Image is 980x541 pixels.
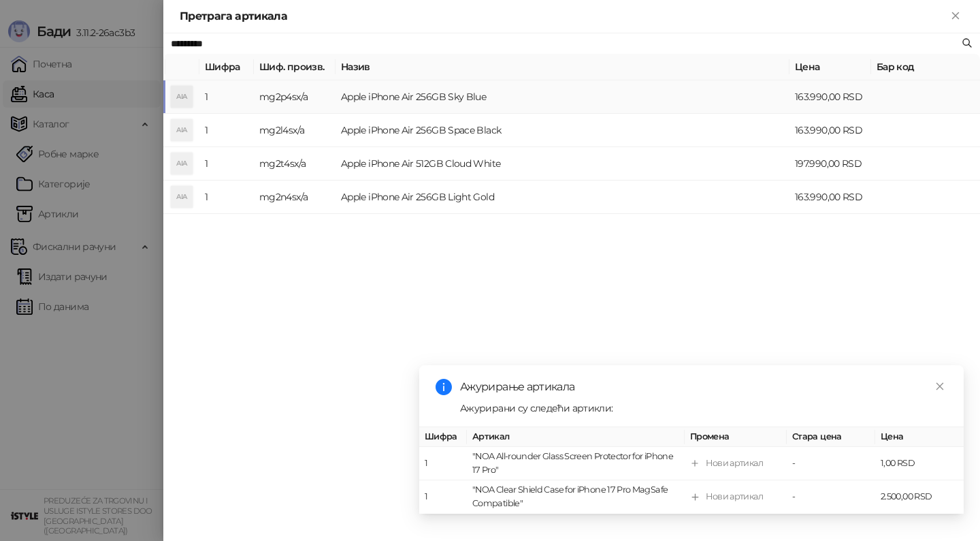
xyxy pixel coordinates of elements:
[685,427,787,447] th: Промена
[254,80,336,114] td: mg2p4sx/a
[171,153,193,174] div: AIA
[789,80,871,114] td: 163.990,00 RSD
[467,481,685,514] td: "NOA Clear Shield Case for iPhone 17 Pro MagSafe Compatible"
[254,147,336,181] td: mg2t4sx/a
[706,457,763,471] div: Нови артикал
[419,427,467,447] th: Шифра
[336,80,789,114] td: Apple iPhone Air 256GB Sky Blue
[336,54,789,80] th: Назив
[419,481,467,514] td: 1
[199,147,254,181] td: 1
[947,8,964,25] button: Close
[180,8,947,25] div: Претрага артикала
[460,401,947,416] div: Ажурирани су следећи артикли:
[171,119,193,141] div: AIA
[875,427,964,447] th: Цена
[199,181,254,214] td: 1
[787,481,875,514] td: -
[789,114,871,147] td: 163.990,00 RSD
[871,54,980,80] th: Бар код
[875,481,964,514] td: 2.500,00 RSD
[254,114,336,147] td: mg2l4sx/a
[467,427,685,447] th: Артикал
[336,181,789,214] td: Apple iPhone Air 256GB Light Gold
[789,54,871,80] th: Цена
[199,80,254,114] td: 1
[789,147,871,181] td: 197.990,00 RSD
[199,114,254,147] td: 1
[436,379,452,395] span: info-circle
[467,448,685,481] td: "NOA All-rounder Glass Screen Protector for iPhone 17 Pro"
[789,181,871,214] td: 163.990,00 RSD
[419,448,467,481] td: 1
[254,181,336,214] td: mg2n4sx/a
[336,147,789,181] td: Apple iPhone Air 512GB Cloud White
[706,491,763,504] div: Нови артикал
[787,448,875,481] td: -
[460,379,947,395] div: Ажурирање артикала
[932,379,947,394] a: Close
[171,186,193,208] div: AIA
[254,54,336,80] th: Шиф. произв.
[787,427,875,447] th: Стара цена
[171,86,193,108] div: AIA
[875,448,964,481] td: 1,00 RSD
[199,54,254,80] th: Шифра
[935,382,945,391] span: close
[336,114,789,147] td: Apple iPhone Air 256GB Space Black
